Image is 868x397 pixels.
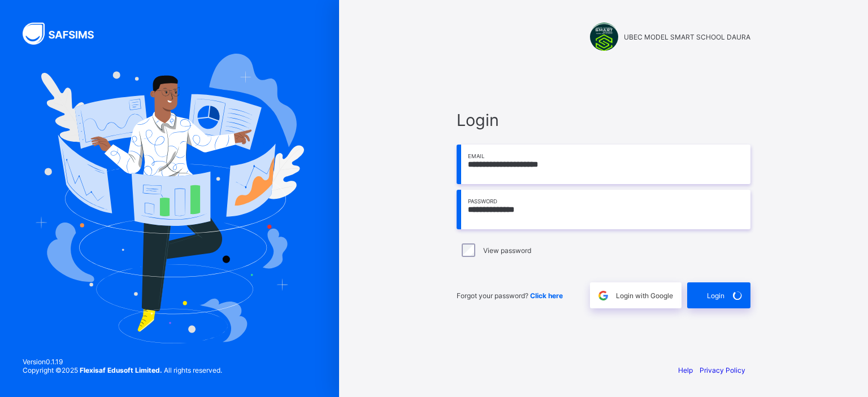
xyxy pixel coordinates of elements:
[35,54,304,343] img: Hero Image
[80,366,162,374] strong: Flexisaf Edusoft Limited.
[23,23,107,45] img: SAFSIMS Logo
[457,110,750,130] span: Login
[483,246,531,255] label: View password
[23,366,222,374] span: Copyright © 2025 All rights reserved.
[707,291,724,300] span: Login
[624,33,750,41] span: UBEC MODEL SMART SCHOOL DAURA
[530,291,563,300] a: Click here
[457,291,563,300] span: Forgot your password?
[616,291,673,300] span: Login with Google
[678,366,693,374] a: Help
[700,366,745,374] a: Privacy Policy
[597,289,610,302] img: google.396cfc9801f0270233282035f929180a.svg
[23,357,222,366] span: Version 0.1.19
